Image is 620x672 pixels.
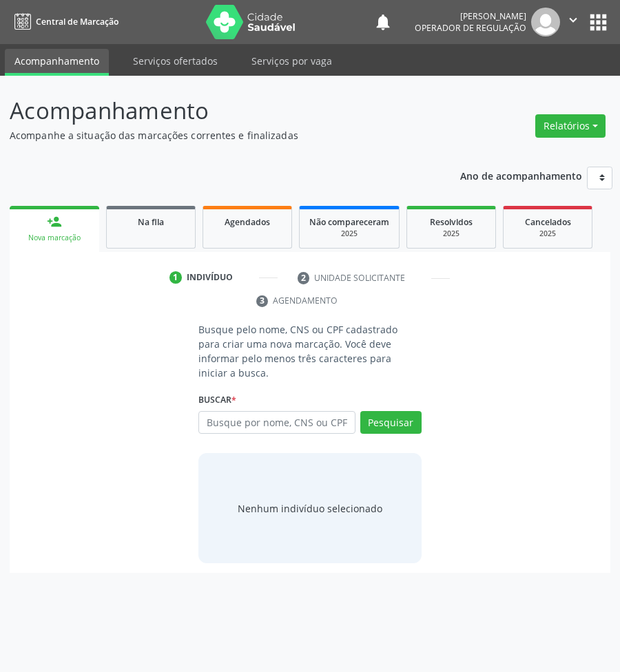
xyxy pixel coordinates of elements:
[531,8,560,36] img: img
[373,12,393,32] button: notifications
[47,214,62,229] div: person_add
[198,411,355,434] input: Busque por nome, CNS ou CPF
[123,49,227,73] a: Serviços ofertados
[198,322,422,380] p: Busque pelo nome, CNS ou CPF cadastrado para criar uma nova marcação. Você deve informar pelo men...
[138,216,164,228] span: Na fila
[309,229,389,239] div: 2025
[238,501,382,516] div: Nenhum indivíduo selecionado
[430,216,473,228] span: Resolvidos
[586,10,610,34] button: apps
[36,16,118,28] span: Central de Marcação
[10,94,430,128] p: Acompanhamento
[525,216,571,228] span: Cancelados
[360,411,422,434] button: Pesquisar
[309,216,389,228] span: Não compareceram
[10,10,118,33] a: Central de Marcação
[225,216,270,228] span: Agendados
[242,49,342,73] a: Serviços por vaga
[415,10,526,22] div: [PERSON_NAME]
[535,114,606,138] button: Relatórios
[417,229,486,239] div: 2025
[513,229,582,239] div: 2025
[169,271,182,284] div: 1
[415,22,526,34] span: Operador de regulação
[566,12,581,28] i: 
[460,167,582,184] p: Ano de acompanhamento
[187,271,233,284] div: Indivíduo
[19,233,90,243] div: Nova marcação
[198,390,236,411] label: Buscar
[560,8,586,36] button: 
[10,128,430,143] p: Acompanhe a situação das marcações correntes e finalizadas
[5,49,109,76] a: Acompanhamento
